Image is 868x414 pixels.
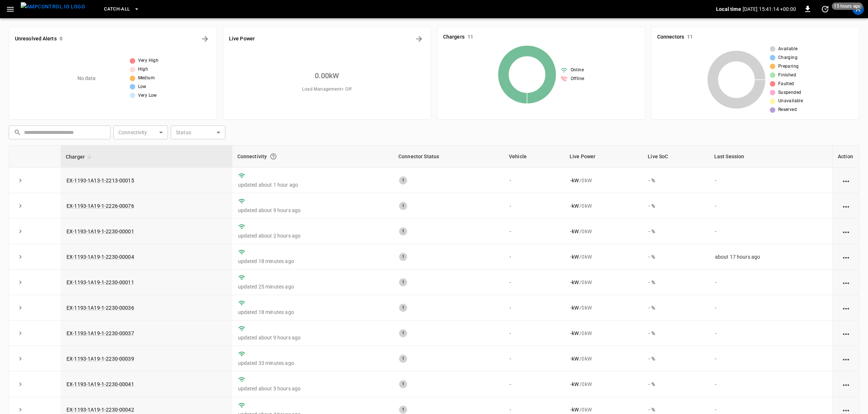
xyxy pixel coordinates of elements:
td: - [709,270,832,295]
button: expand row [15,353,26,364]
td: - [504,244,564,270]
th: Action [832,146,859,168]
td: - % [643,321,709,346]
p: updated 25 minutes ago [238,283,387,290]
p: - kW [570,304,579,311]
a: EX-1193-1A19-1-2230-00011 [67,279,134,285]
div: Connectivity [237,150,388,163]
h6: 0 [60,35,63,43]
div: 1 [399,278,407,286]
button: expand row [15,251,26,262]
th: Live SoC [643,146,709,168]
td: - [709,219,832,244]
span: Online [571,67,584,74]
div: action cell options [841,330,851,337]
p: - kW [570,177,579,184]
p: - kW [570,228,579,235]
button: All Alerts [199,33,211,45]
span: Very High [138,57,159,64]
div: 1 [399,304,407,312]
button: set refresh interval [819,3,831,15]
a: EX-1193-1A19-1-2230-00041 [67,381,134,387]
a: EX-1193-1A19-1-2226-00076 [67,203,134,209]
button: expand row [15,277,26,288]
th: Last Session [709,146,832,168]
div: 1 [399,355,407,363]
p: updated about 2 hours ago [238,232,387,239]
div: action cell options [841,406,851,413]
p: updated 18 minutes ago [238,308,387,316]
span: Catch-all [104,5,130,13]
td: - % [643,219,709,244]
div: action cell options [841,177,851,184]
span: 15 hours ago [832,3,863,10]
p: Local time [716,5,741,13]
th: Vehicle [504,146,564,168]
h6: 11 [687,33,693,41]
div: / 0 kW [570,202,637,210]
th: Connector Status [393,146,504,168]
td: - % [643,270,709,295]
button: expand row [15,302,26,313]
div: action cell options [841,381,851,388]
button: Catch-all [101,2,142,16]
span: Unavailable [778,97,803,105]
span: Very Low [138,92,157,99]
div: / 0 kW [570,330,637,337]
div: 1 [399,227,407,235]
div: 1 [399,202,407,210]
p: - kW [570,406,579,413]
a: EX-1193-1A19-1-2230-00004 [67,254,134,260]
div: / 0 kW [570,381,637,388]
td: - [709,295,832,321]
span: Load Management = Off [302,86,351,93]
span: High [138,66,148,73]
img: ampcontrol.io logo [21,2,85,11]
th: Live Power [564,146,643,168]
h6: Chargers [443,33,465,41]
p: updated 18 minutes ago [238,258,387,265]
a: EX-1193-1A13-1-2213-00015 [67,178,134,183]
h6: Connectors [657,33,684,41]
span: Low [138,83,146,91]
p: [DATE] 15:41:14 +00:00 [743,5,796,13]
div: action cell options [841,253,851,260]
div: / 0 kW [570,406,637,413]
a: EX-1193-1A19-1-2230-00039 [67,356,134,362]
td: - [709,371,832,397]
button: expand row [15,226,26,237]
td: - [504,219,564,244]
span: Charger [66,152,94,161]
span: Available [778,45,798,53]
p: - kW [570,279,579,286]
h6: 0.00 kW [315,70,339,81]
div: action cell options [841,228,851,235]
div: action cell options [841,304,851,311]
p: - kW [570,330,579,337]
td: - [504,346,564,371]
div: action cell options [841,279,851,286]
div: / 0 kW [570,253,637,260]
button: expand row [15,379,26,390]
p: - kW [570,355,579,362]
div: / 0 kW [570,355,637,362]
button: expand row [15,175,26,186]
a: EX-1193-1A19-1-2230-00042 [67,407,134,413]
h6: Live Power [229,35,255,43]
div: / 0 kW [570,304,637,311]
td: - [504,371,564,397]
p: No data [77,75,96,82]
button: Energy Overview [413,33,425,45]
div: 1 [399,406,407,414]
a: EX-1193-1A19-1-2230-00036 [67,305,134,311]
span: Finished [778,72,796,79]
td: about 17 hours ago [709,244,832,270]
div: 1 [399,329,407,337]
p: updated about 9 hours ago [238,334,387,341]
td: - % [643,371,709,397]
span: Offline [571,75,584,83]
td: - [504,295,564,321]
td: - % [643,244,709,270]
div: / 0 kW [570,177,637,184]
td: - % [643,346,709,371]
